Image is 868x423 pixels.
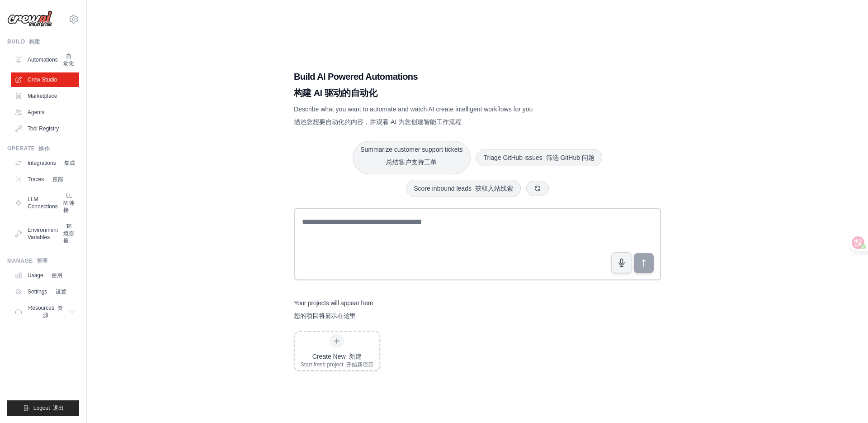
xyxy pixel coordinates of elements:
a: Usage 使用 [11,268,79,283]
button: Logout 退出 [7,400,79,416]
a: Traces 跟踪 [11,172,79,187]
font: 描述您想要自动化的内容，并观看 AI 为您创建智能工作流程 [294,118,462,125]
a: Tool Registry [11,121,79,136]
button: Score inbound leads 获取入站线索 [406,180,520,197]
button: Get new suggestions [526,181,549,196]
button: Triage GitHub issues 筛选 GitHub 问题 [476,149,602,166]
div: Operate [7,145,79,152]
span: Logout [33,404,64,412]
font: 退出 [53,405,64,411]
font: 总结客户支持工单 [386,159,437,166]
iframe: Chat Widget [823,380,868,423]
a: Integrations 集成 [11,156,79,170]
a: Marketplace [11,89,79,103]
a: Environment Variables 环境变量 [11,219,79,248]
a: LLM Connections LLM 连接 [11,188,79,217]
font: 管理 [37,258,48,264]
font: 设置 [56,288,66,295]
font: 操作 [38,145,50,152]
font: 自动化 [63,53,74,67]
span: Resources [28,304,63,319]
font: 新建 [349,353,362,360]
button: Summarize customer support tickets总结客户支持工单 [353,141,470,174]
font: 筛选 GitHub 问题 [546,154,594,161]
font: 构建 AI 驱动的自动化 [294,88,377,98]
h3: Your projects will appear here [294,298,373,324]
div: 聊天小组件 [823,380,868,423]
button: Resources 资源 [11,301,79,322]
font: 构建 [29,38,40,45]
div: Start fresh project [301,361,373,368]
h1: Build AI Powered Automations [294,70,598,103]
font: 跟踪 [52,176,63,183]
a: Agents [11,105,79,120]
font: 使用 [52,272,62,279]
div: Build [7,38,79,45]
img: Logo [7,10,52,28]
a: Crew Studio [11,72,79,87]
div: Create New [301,352,373,361]
font: 获取入站线索 [475,185,513,192]
p: Describe what you want to automate and watch AI create intelligent workflows for you [294,105,598,130]
font: 集成 [64,160,75,166]
font: 开始新项目 [346,361,373,368]
div: Manage [7,257,79,264]
a: Automations 自动化 [11,49,79,71]
font: 环境变量 [63,223,74,244]
font: 您的项目将显示在这里 [294,312,356,319]
font: LLM 连接 [63,192,75,213]
a: Settings 设置 [11,284,79,299]
button: Click to speak your automation idea [611,252,632,273]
